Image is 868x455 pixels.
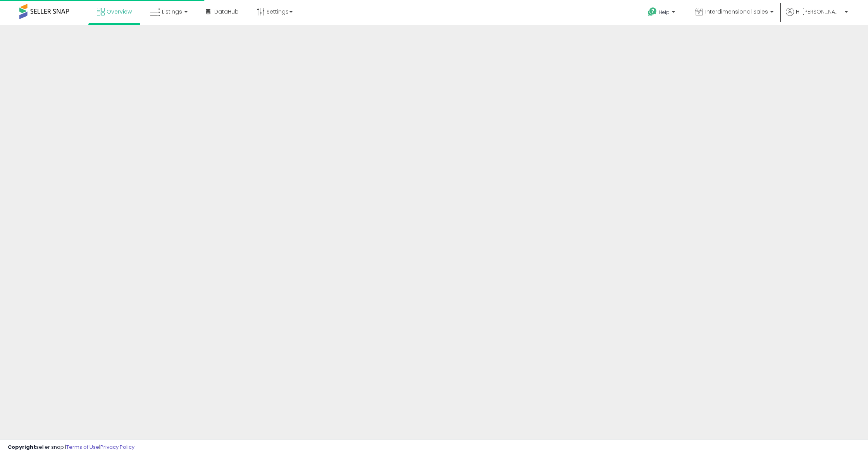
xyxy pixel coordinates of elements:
[705,8,768,16] span: Interdimensional Sales
[659,9,670,16] span: Help
[642,1,683,25] a: Help
[214,8,239,16] span: DataHub
[796,8,842,16] span: Hi [PERSON_NAME]
[107,8,132,16] span: Overview
[648,7,657,17] i: Get Help
[162,8,182,16] span: Listings
[786,8,848,25] a: Hi [PERSON_NAME]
